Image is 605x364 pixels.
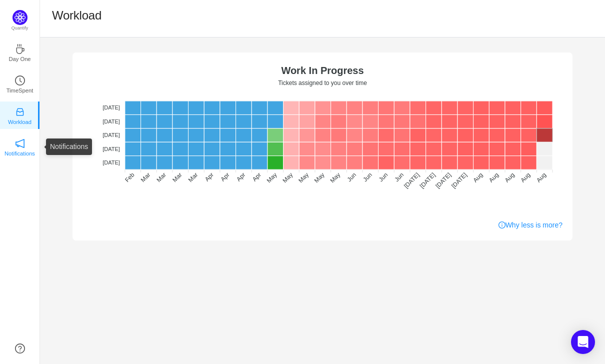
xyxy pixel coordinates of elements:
[8,117,31,126] p: Workload
[393,171,405,183] tspan: Jun
[15,343,25,353] a: icon: question-circle
[418,171,437,190] tspan: [DATE]
[281,65,363,76] text: Work In Progress
[155,171,168,184] tspan: Mar
[203,171,215,183] tspan: Apr
[235,171,246,183] tspan: Apr
[265,171,278,184] tspan: May
[571,330,595,354] div: Open Intercom Messenger
[102,118,120,124] tspan: [DATE]
[503,171,516,184] tspan: Aug
[6,86,33,95] p: TimeSpent
[102,132,120,138] tspan: [DATE]
[171,171,183,184] tspan: Mar
[251,171,262,183] tspan: Apr
[123,171,136,183] tspan: Feb
[8,54,30,63] p: Day One
[328,171,341,184] tspan: May
[15,78,25,88] a: icon: clock-circleTimeSpent
[139,171,152,184] tspan: Mar
[15,141,25,151] a: icon: notificationNotifications
[15,107,25,117] i: icon: inbox
[313,171,326,184] tspan: May
[281,171,294,184] tspan: May
[15,138,25,148] i: icon: notification
[102,104,120,110] tspan: [DATE]
[487,171,500,184] tspan: Aug
[278,79,367,86] text: Tickets assigned to you over time
[15,110,25,120] a: icon: inboxWorkload
[402,171,421,190] tspan: [DATE]
[519,171,531,184] tspan: Aug
[4,149,35,158] p: Notifications
[187,171,199,184] tspan: Mar
[471,171,484,184] tspan: Aug
[297,171,310,184] tspan: May
[345,171,357,183] tspan: Jun
[434,171,452,190] tspan: [DATE]
[377,171,389,183] tspan: Jun
[535,171,547,184] tspan: Aug
[102,146,120,152] tspan: [DATE]
[361,171,373,183] tspan: Jun
[15,75,25,85] i: icon: clock-circle
[498,221,505,228] i: icon: info-circle
[15,47,25,57] a: icon: coffeeDay One
[15,44,25,54] i: icon: coffee
[102,159,120,165] tspan: [DATE]
[498,220,562,230] a: Why less is more?
[219,171,231,183] tspan: Apr
[52,8,101,23] h1: Workload
[11,25,28,32] p: Quantify
[450,171,468,190] tspan: [DATE]
[12,10,27,25] img: Quantify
